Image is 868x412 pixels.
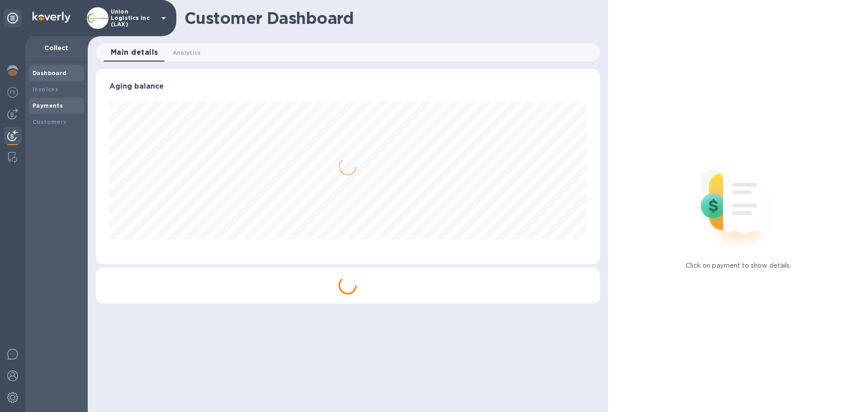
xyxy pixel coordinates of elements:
[173,48,201,57] span: Analytics
[109,82,586,91] h3: Aging balance
[7,87,18,98] img: Foreign exchange
[686,261,790,270] p: Click on payment to show details
[4,9,22,27] div: Unpin categories
[33,12,71,23] img: Logo
[111,46,158,59] span: Main details
[33,70,67,76] b: Dashboard
[33,102,63,109] b: Payments
[33,43,80,52] p: Collect
[33,86,58,93] b: Invoices
[184,9,594,28] h1: Customer Dashboard
[33,118,67,125] b: Customers
[111,9,156,28] p: Union Logistics Inc (LAX)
